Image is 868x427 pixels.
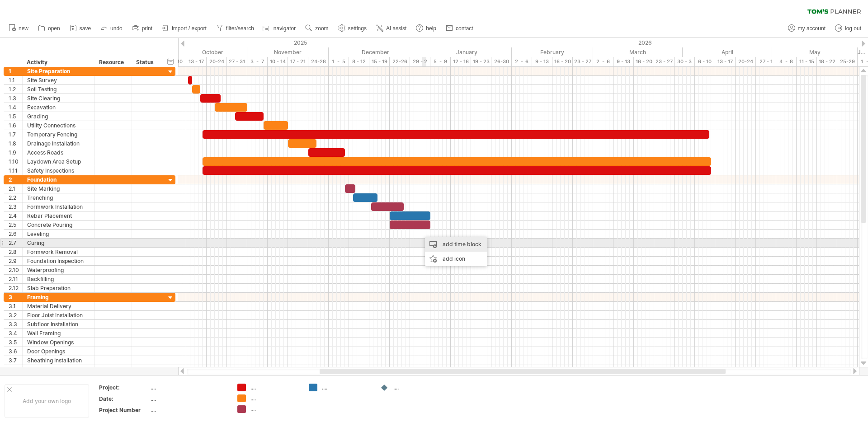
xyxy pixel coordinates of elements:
[9,347,22,356] div: 3.6
[5,384,89,418] div: Add your own logo
[27,193,90,202] div: Trenching
[27,175,90,184] div: Foundation
[9,239,22,247] div: 2.7
[27,211,90,220] div: Rebar Placement
[772,47,858,57] div: May 2026
[9,202,22,211] div: 2.3
[27,284,90,292] div: Slab Preparation
[27,202,90,211] div: Formwork Installation
[250,394,300,402] div: ....
[27,130,90,139] div: Temporary Fencing
[226,25,254,32] span: filter/search
[451,57,471,66] div: 12 - 16
[27,320,90,328] div: Subfloor Installation
[9,112,22,121] div: 1.5
[27,85,90,94] div: Soil Testing
[142,25,152,32] span: print
[410,57,430,66] div: 29 - 2
[817,57,837,66] div: 18 - 22
[386,25,406,32] span: AI assist
[837,57,858,66] div: 25-29
[414,23,439,34] a: help
[67,23,94,34] a: save
[9,85,22,94] div: 1.2
[110,25,123,32] span: undo
[9,356,22,365] div: 3.7
[9,302,22,310] div: 3.1
[9,94,22,103] div: 1.3
[9,248,22,256] div: 2.8
[9,329,22,338] div: 3.4
[798,25,826,32] span: my account
[19,25,28,32] span: new
[9,338,22,347] div: 3.5
[9,175,22,184] div: 2
[274,25,296,32] span: navigator
[27,275,90,283] div: Backfilling
[308,57,329,66] div: 24-28
[736,57,756,66] div: 20-24
[160,23,209,34] a: import / export
[443,23,476,34] a: contact
[9,221,22,229] div: 2.5
[27,257,90,265] div: Foundation Inspection
[27,248,90,256] div: Formwork Removal
[288,57,308,66] div: 17 - 21
[186,57,207,66] div: 13 - 17
[27,94,90,103] div: Site Clearing
[9,193,22,202] div: 2.2
[797,57,817,66] div: 11 - 15
[9,211,22,220] div: 2.4
[9,103,22,112] div: 1.4
[9,365,22,374] div: 3.8
[27,166,90,175] div: Safety Inspections
[27,293,90,301] div: Framing
[250,384,300,391] div: ....
[369,57,390,66] div: 15 - 19
[9,257,22,265] div: 2.9
[27,356,90,365] div: Sheathing Installation
[654,57,675,66] div: 23 - 27
[393,384,443,391] div: ....
[27,76,90,84] div: Site Survey
[9,320,22,328] div: 3.3
[833,23,864,34] a: log out
[27,148,90,157] div: Access Roads
[552,57,573,66] div: 16 - 20
[261,23,298,34] a: navigator
[491,57,512,66] div: 26-30
[172,25,207,32] span: import / export
[422,47,512,57] div: January 2026
[9,311,22,319] div: 3.2
[27,230,90,238] div: Leveling
[27,58,90,67] div: Activity
[756,57,776,66] div: 27 - 1
[27,184,90,193] div: Site Marking
[99,384,149,391] div: Project:
[9,67,22,75] div: 1
[98,23,125,34] a: undo
[27,157,90,166] div: Laydown Area Setup
[425,252,487,266] div: add icon
[512,47,593,57] div: February 2026
[99,58,127,67] div: Resource
[573,57,593,66] div: 23 - 27
[27,67,90,75] div: Site Preparation
[99,395,149,403] div: Date:
[214,23,257,34] a: filter/search
[348,25,367,32] span: settings
[6,23,31,34] a: new
[27,365,90,374] div: Roof Truss Installation
[786,23,828,34] a: my account
[80,25,91,32] span: save
[99,406,149,414] div: Project Number
[315,25,328,32] span: zoom
[247,57,268,66] div: 3 - 7
[329,57,349,66] div: 1 - 5
[151,395,226,403] div: ....
[27,121,90,130] div: Utility Connections
[136,58,156,67] div: Status
[9,266,22,274] div: 2.10
[776,57,797,66] div: 4 - 8
[48,25,60,32] span: open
